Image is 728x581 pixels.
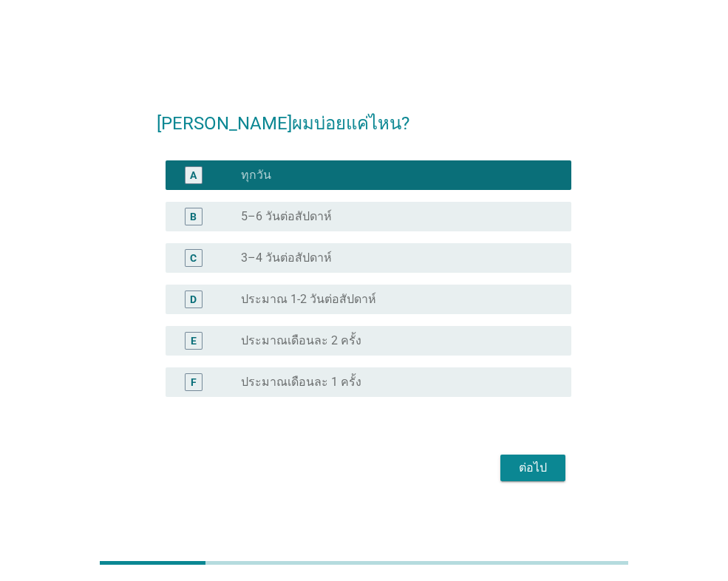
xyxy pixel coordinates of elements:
[190,251,197,266] div: C
[191,333,197,349] div: E
[241,292,376,307] label: ประมาณ 1-2 วันต่อสัปดาห์
[190,168,197,183] div: A
[190,209,197,225] div: B
[241,375,361,390] label: ประมาณเดือนละ 1 ครั้ง
[500,455,565,481] button: ต่อไป
[190,292,197,308] div: D
[191,375,197,390] div: F
[241,209,332,224] label: 5–6 วันต่อสัปดาห์
[241,333,361,348] label: ประมาณเดือนละ 2 ครั้ง
[241,251,332,265] label: 3–4 วันต่อสัปดาห์
[512,459,554,477] div: ต่อไป
[157,95,571,137] h2: [PERSON_NAME]ผมบ่อยแค่ไหน?
[241,168,271,183] label: ทุกวัน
